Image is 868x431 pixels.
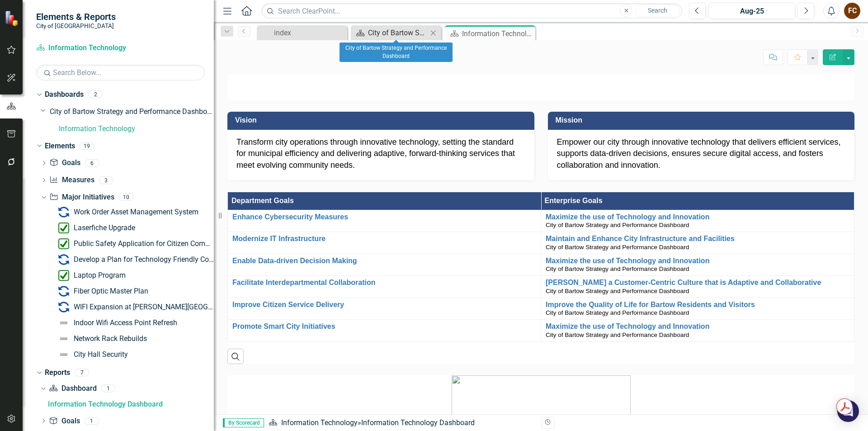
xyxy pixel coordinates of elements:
[368,27,428,38] div: City of Bartow Strategy and Performance Dashboard
[56,347,128,362] a: City Hall Security
[541,298,854,320] td: Double-Click to Edit Right Click for Context Menu
[58,349,69,360] img: Not Defined
[56,221,135,235] a: Laserfiche Upgrade
[58,270,69,281] img: Completed
[228,320,541,342] td: Double-Click to Edit Right Click for Context Menu
[74,350,128,359] div: City Hall Security
[74,303,214,311] div: WIFI Expansion at [PERSON_NAME][GEOGRAPHIC_DATA]
[541,254,854,276] td: Double-Click to Edit Right Click for Context Menu
[58,302,69,313] img: Carry Forward
[712,6,792,17] div: Aug-25
[74,208,198,216] div: Work Order Asset Management System
[228,276,541,298] td: Double-Click to Edit Right Click for Context Menu
[46,397,214,412] a: Information Technology Dashboard
[5,10,20,26] img: ClearPoint Strategy
[556,116,850,124] h3: Mission
[56,268,126,283] a: Laptop Program
[546,322,849,331] a: Maximize the use of Technology and Innovation
[56,284,148,298] a: Fiber Optic Master Plan
[36,11,116,22] span: Elements & Reports
[58,223,69,233] img: Completed
[56,316,177,330] a: Indoor Wifi Access Point Refresh
[546,309,689,316] span: City of Bartow Strategy and Performance Dashboard
[546,235,849,243] a: Maintain and Enhance City Infrastructure and Facilities
[546,222,689,228] span: City of Bartow Strategy and Performance Dashboard
[85,417,99,425] div: 1
[259,27,345,38] a: index
[74,256,214,264] div: Develop a Plan for Technology Friendly Conference Spaces
[56,252,214,267] a: Develop a Plan for Technology Friendly Conference Spaces
[228,232,541,254] td: Double-Click to Edit Right Click for Context Menu
[635,5,680,17] button: Search
[80,142,94,150] div: 19
[49,175,94,185] a: Measures
[361,418,475,427] div: Information Technology Dashboard
[541,276,854,298] td: Double-Click to Edit Right Click for Context Menu
[74,319,177,327] div: Indoor Wifi Access Point Refresh
[74,335,147,343] div: Network Rack Rebuilds
[75,369,89,377] div: 7
[281,418,358,427] a: Information Technology
[56,237,214,251] a: Public Safety Application for Citizen Complaints
[261,3,682,19] input: Search ClearPoint...
[546,265,689,272] span: City of Bartow Strategy and Performance Dashboard
[56,205,198,219] a: Work Order Asset Management System
[223,418,264,427] span: By Scorecard
[59,124,214,134] a: Information Technology
[58,333,69,344] img: Not Defined
[49,192,114,203] a: Major Initiatives
[119,194,133,201] div: 10
[74,240,214,248] div: Public Safety Application for Citizen Complaints
[232,213,536,221] a: Enhance Cybersecurity Measures
[101,384,116,392] div: 1
[340,43,453,62] div: City of Bartow Strategy and Performance Dashboard
[50,107,214,117] a: City of Bartow Strategy and Performance Dashboard
[74,287,148,295] div: Fiber Optic Master Plan
[232,322,536,331] a: Promote Smart City Initiatives
[58,207,69,218] img: Carry Forward
[36,65,205,81] input: Search Below...
[74,224,135,232] div: Laserfiche Upgrade
[546,301,849,309] a: Improve the Quality of Life for Bartow Residents and Visitors
[56,300,214,314] a: WIFI Expansion at [PERSON_NAME][GEOGRAPHIC_DATA]
[58,254,69,265] img: Carry Forward
[546,279,849,287] a: [PERSON_NAME] a Customer-Centric Culture that is Adaptive and Collaborative
[58,286,69,297] img: Carry Forward
[274,27,345,38] div: index
[546,288,689,294] span: City of Bartow Strategy and Performance Dashboard
[546,332,689,338] span: City of Bartow Strategy and Performance Dashboard
[45,90,84,100] a: Dashboards
[48,400,214,408] div: Information Technology Dashboard
[49,384,96,394] a: Dashboard
[235,116,530,124] h3: Vision
[708,3,795,19] button: Aug-25
[232,279,536,287] a: Facilitate Interdepartmental Collaboration
[541,232,854,254] td: Double-Click to Edit Right Click for Context Menu
[546,244,689,251] span: City of Bartow Strategy and Performance Dashboard
[232,301,536,309] a: Improve Citizen Service Delivery
[269,418,534,428] div: »
[546,257,849,265] a: Maximize the use of Technology and Innovation
[45,368,70,378] a: Reports
[546,213,849,221] a: Maximize the use of Technology and Innovation
[56,332,147,346] a: Network Rack Rebuilds
[85,159,99,167] div: 6
[232,257,536,265] a: Enable Data-driven Decision Making
[58,317,69,328] img: Not Defined
[648,7,667,14] span: Search
[232,235,536,243] a: Modernize IT Infrastructure
[228,210,541,232] td: Double-Click to Edit Right Click for Context Menu
[228,254,541,276] td: Double-Click to Edit Right Click for Context Menu
[45,141,75,152] a: Elements
[228,298,541,320] td: Double-Click to Edit Right Click for Context Menu
[236,137,525,171] div: Transform city operations through innovative technology, setting the standard for municipal effic...
[844,3,860,19] button: FC
[541,320,854,342] td: Double-Click to Edit Right Click for Context Menu
[58,238,69,249] img: Completed
[557,137,846,171] div: Empower our city through innovative technology that delivers efficient services, supports data-dr...
[88,91,103,99] div: 2
[49,158,80,168] a: Goals
[49,416,80,426] a: Goals
[541,210,854,232] td: Double-Click to Edit Right Click for Context Menu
